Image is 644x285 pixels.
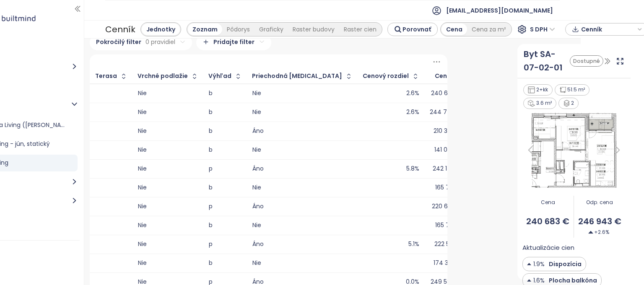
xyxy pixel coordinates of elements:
[252,109,353,115] div: Nie
[138,109,198,115] div: Nie
[588,230,593,235] img: Decrease
[208,73,231,79] div: Výhľad
[434,260,462,266] div: 174 322 €
[524,48,564,74] a: Byt SA-07-02-01
[138,73,188,79] div: Vrchné podlažie
[363,73,409,79] div: Cenový rozdiel
[522,199,574,207] span: Cena
[209,260,242,266] div: b
[142,23,180,35] div: Jednotky
[252,91,353,96] div: Nie
[558,98,579,109] div: 2
[527,259,531,269] img: Decrease
[433,166,462,171] div: 242 147 €
[530,23,555,36] span: S DPH
[252,279,353,285] div: Áno
[252,241,353,247] div: Áno
[138,204,198,209] div: Nie
[547,259,582,269] span: Dispozícia
[441,23,467,35] div: Cena
[209,185,242,190] div: b
[522,215,574,228] span: 240 683 €
[95,73,117,79] div: Terasa
[222,23,254,35] div: Pôdorys
[252,73,342,79] div: Priechodná [MEDICAL_DATA]
[430,109,462,115] div: 244 748 €
[138,166,198,171] div: Nie
[434,128,462,134] div: 210 368 €
[209,279,242,285] div: p
[209,241,242,247] div: p
[90,35,192,50] div: Pokročilý filter
[138,147,198,153] div: Nie
[467,23,511,35] div: Cena za m²
[387,23,438,36] button: Porovnať
[533,276,545,285] span: 1.6%
[555,84,590,96] div: 51.5 m²
[435,185,462,190] div: 165 717 €
[105,22,135,37] div: Cenník
[533,259,545,269] span: 1.9%
[435,223,462,228] div: 165 717 €
[138,279,198,285] div: Nie
[252,260,353,266] div: Nie
[138,185,198,190] div: Nie
[406,279,419,285] div: 0.0%
[138,260,198,266] div: Nie
[574,215,625,228] span: 246 943 €
[138,223,198,228] div: Nie
[138,91,198,96] div: Nie
[209,166,242,171] div: p
[252,147,353,153] div: Nie
[209,91,242,96] div: b
[432,204,462,209] div: 220 682 €
[527,276,531,285] img: Decrease
[288,23,339,35] div: Raster budovy
[406,91,419,96] div: 2.6%
[588,228,609,236] span: +2.6%
[339,23,381,35] div: Raster cien
[435,73,451,79] div: Cena
[570,55,603,67] div: Dostupné
[252,166,353,171] div: Áno
[522,110,626,191] img: Floor plan
[138,128,198,134] div: Nie
[547,276,597,285] span: Plocha balkóna
[209,223,242,228] div: b
[252,204,353,209] div: Áno
[145,37,175,47] span: 0 pravidiel
[252,223,353,228] div: Nie
[431,279,462,285] div: 249 584 €
[581,23,635,36] span: Cenník
[431,91,462,96] div: 240 683 €
[408,241,419,247] div: 5.1%
[209,147,242,153] div: b
[406,166,419,171] div: 5.8%
[138,241,198,247] div: Nie
[402,25,431,34] span: Porovnať
[406,109,419,115] div: 2.6%
[209,128,242,134] div: b
[209,204,242,209] div: p
[523,84,553,96] div: 2+kk
[254,23,288,35] div: Graficky
[252,185,353,190] div: Nie
[434,241,462,247] div: 222 561 €
[209,109,242,115] div: b
[196,35,271,50] div: Pridajte filter
[523,98,556,109] div: 3.6 m²
[434,147,462,153] div: 141 098 €
[522,243,574,253] span: Aktualizácie cien
[252,128,353,134] div: Áno
[446,0,553,21] span: [EMAIL_ADDRESS][DOMAIN_NAME]
[188,23,222,35] div: Zoznam
[574,199,625,207] span: Odp. cena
